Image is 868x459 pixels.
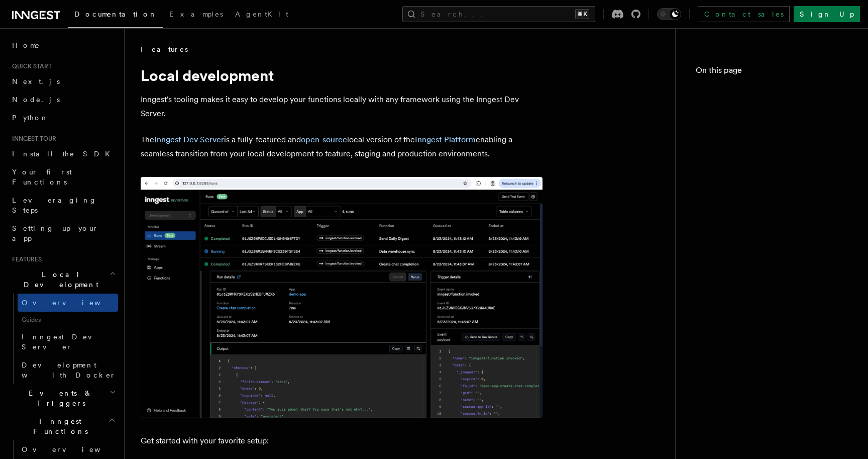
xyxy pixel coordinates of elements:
span: Development Flow with Inngest [706,103,848,123]
span: Quick start [8,62,52,70]
span: Node.js [12,96,60,104]
button: Inngest Functions [8,412,118,440]
a: CLI and SDKs [702,127,848,145]
a: Your first Functions [8,163,118,191]
span: Inngest tour [8,135,56,143]
a: Inngest Platform [415,135,476,144]
a: Setting up your app [8,219,118,247]
a: Home [8,36,118,54]
span: AgentKit [235,10,288,18]
h4: On this page [696,64,848,80]
span: Home [12,40,40,50]
a: Overview [18,440,118,458]
span: Local development [700,84,816,95]
button: Toggle dark mode [657,8,681,20]
a: Inngest Dev Server [18,328,118,356]
a: FAQs [702,145,848,163]
span: Development with Docker [22,361,116,379]
span: Events & Triggers [8,388,110,408]
a: Install the SDK [8,145,118,163]
span: Examples [169,10,223,18]
span: Documentation [74,10,157,18]
span: Your first Functions [12,168,72,186]
a: AgentKit [229,3,294,27]
p: Inngest's tooling makes it easy to develop your functions locally with any framework using the In... [141,93,542,121]
a: Node.js [8,90,118,109]
img: The Inngest Dev Server on the Functions page [141,177,542,418]
a: Local development [696,80,848,99]
div: Local Development [8,294,118,384]
a: Development with Docker [18,356,118,384]
button: Events & Triggers [8,384,118,412]
span: Inngest Dev Server [22,333,107,351]
a: Leveraging Steps [8,191,118,219]
span: Inngest Functions [8,416,108,436]
span: CLI and SDKs [706,131,816,141]
a: Documentation [68,3,163,28]
kbd: ⌘K [575,9,589,19]
span: Install the SDK [12,150,116,158]
a: Inngest Dev Server [154,135,224,144]
button: Local Development [8,265,118,294]
span: Local Development [8,269,110,290]
h1: Local development [141,66,542,84]
p: The is a fully-featured and local version of the enabling a seamless transition from your local d... [141,133,542,161]
span: Overview [22,299,125,307]
span: FAQs [706,149,741,159]
button: Search...⌘K [402,6,595,22]
a: Contact sales [698,6,790,22]
span: Next.js [12,77,60,85]
span: Overview [22,445,125,453]
a: Examples [163,3,229,27]
span: Features [141,44,188,54]
a: Next.js [8,72,118,90]
span: Leveraging Steps [12,196,97,214]
a: Development Flow with Inngest [702,99,848,127]
span: Guides [18,312,118,328]
span: Python [12,114,49,122]
span: Features [8,255,42,263]
span: Setting up your app [12,224,98,242]
p: Get started with your favorite setup: [141,434,542,448]
a: open-source [301,135,347,144]
a: Sign Up [794,6,860,22]
a: Overview [18,294,118,312]
a: Python [8,109,118,127]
